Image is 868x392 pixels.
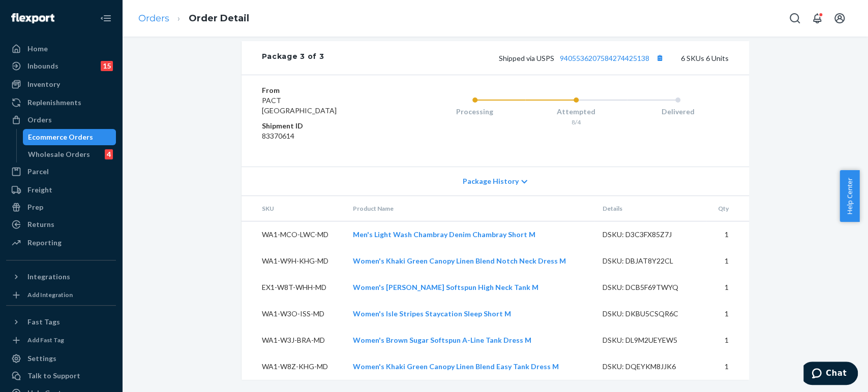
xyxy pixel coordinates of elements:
[27,219,54,230] div: Returns
[324,51,728,64] div: 6 SKUs 6 Units
[353,362,559,371] a: Women's Khaki Green Canopy Linen Blend Easy Tank Dress M
[353,283,538,291] a: Women's [PERSON_NAME] Softspun High Neck Tank M
[96,8,116,28] button: Close Navigation
[262,85,383,95] dt: From
[27,238,62,248] div: Reporting
[27,185,52,195] div: Freight
[101,61,113,71] div: 15
[6,182,116,198] a: Freight
[242,274,345,301] td: EX1-W8T-WHH-MD
[6,289,116,301] a: Add Integration
[525,107,627,117] div: Attempted
[242,327,345,353] td: WA1-W3J-BRA-MD
[353,256,566,265] a: Women's Khaki Green Canopy Linen Blend Notch Neck Dress M
[424,107,526,117] div: Processing
[242,221,345,248] td: WA1-MCO-LWC-MD
[189,13,249,24] a: Order Detail
[28,149,90,159] div: Wholesale Orders
[594,196,706,221] th: Details
[603,362,698,372] div: DSKU: DQEYKM8JJK6
[6,112,116,128] a: Orders
[27,371,80,381] div: Talk to Support
[262,131,383,141] dd: 83370614
[242,301,345,327] td: WA1-W3O-ISS-MD
[27,79,60,89] div: Inventory
[27,336,64,344] div: Add Fast Tag
[525,118,627,126] div: 8/4
[829,8,850,28] button: Open account menu
[27,167,49,177] div: Parcel
[27,290,73,299] div: Add Integration
[242,353,345,380] td: WA1-W8Z-KHG-MD
[6,235,116,251] a: Reporting
[6,314,116,330] button: Fast Tags
[242,248,345,274] td: WA1-W9H-KHG-MD
[27,353,56,364] div: Settings
[807,8,827,28] button: Open notifications
[6,58,116,74] a: Inbounds15
[6,216,116,233] a: Returns
[27,202,43,212] div: Prep
[6,350,116,367] a: Settings
[603,335,698,345] div: DSKU: DL9M2UEYEW5
[262,96,337,115] span: PACT [GEOGRAPHIC_DATA]
[138,13,169,24] a: Orders
[262,121,383,131] dt: Shipment ID
[11,13,54,23] img: Flexport logo
[28,132,93,142] div: Ecommerce Orders
[627,107,729,117] div: Delivered
[130,4,257,34] ol: breadcrumbs
[242,196,345,221] th: SKU
[6,199,116,215] a: Prep
[262,51,324,64] div: Package 3 of 3
[603,309,698,319] div: DSKU: DKBU5CSQR6C
[27,97,81,108] div: Replenishments
[353,336,531,344] a: Women's Brown Sugar Softspun A-Line Tank Dress M
[603,282,698,292] div: DSKU: DCB5F69TWYQ
[785,8,805,28] button: Open Search Box
[603,256,698,266] div: DSKU: DBJAT8Y22CL
[23,146,116,162] a: Wholesale Orders4
[6,41,116,57] a: Home
[27,272,70,282] div: Integrations
[706,274,749,301] td: 1
[6,269,116,285] button: Integrations
[840,170,859,222] button: Help Center
[706,301,749,327] td: 1
[27,317,60,327] div: Fast Tags
[27,61,58,71] div: Inbounds
[353,309,511,318] a: Women's Isle Stripes Staycation Sleep Short M
[706,353,749,380] td: 1
[6,368,116,384] button: Talk to Support
[653,51,667,64] button: Copy tracking number
[353,230,535,239] a: Men's Light Wash Chambray Denim Chambray Short M
[706,196,749,221] th: Qty
[6,94,116,111] a: Replenishments
[603,230,698,240] div: DSKU: D3C3FX85Z7J
[27,115,52,125] div: Orders
[803,362,858,387] iframe: Opens a widget where you can chat to one of our agents
[706,248,749,274] td: 1
[706,221,749,248] td: 1
[27,44,48,54] div: Home
[6,76,116,92] a: Inventory
[345,196,594,221] th: Product Name
[6,164,116,180] a: Parcel
[6,334,116,346] a: Add Fast Tag
[23,129,116,145] a: Ecommerce Orders
[499,54,667,62] span: Shipped via USPS
[463,176,519,186] span: Package History
[706,327,749,353] td: 1
[560,54,649,62] a: 9405536207584274425138
[105,149,113,159] div: 4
